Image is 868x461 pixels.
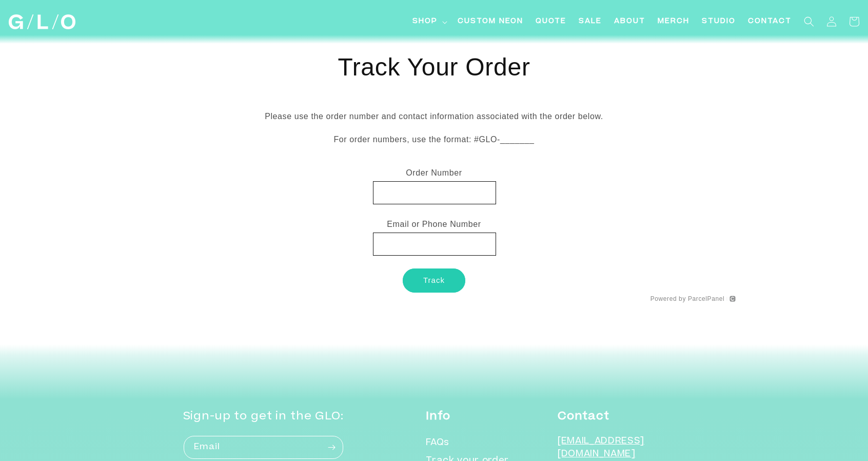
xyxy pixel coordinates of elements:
span: Shop [412,16,438,27]
strong: Contact [558,411,609,422]
a: Studio [696,10,742,33]
a: Powered by ParcelPanel [650,295,725,303]
p: For order numbers, use the format: #GLO-_______ [132,132,736,147]
button: Track [403,268,465,293]
a: Contact [742,10,798,33]
a: Merch [652,10,696,33]
span: Studio [702,16,736,27]
span: Contact [748,16,792,27]
span: SALE [579,16,602,27]
span: Order Number [406,168,462,177]
img: line [726,297,727,301]
div: Please use the order number and contact information associated with the order below. [132,99,736,166]
a: Quote [529,10,573,33]
input: Email [184,436,343,459]
strong: Info [426,411,450,422]
span: About [614,16,645,27]
a: About [608,10,652,33]
summary: Shop [406,10,451,33]
img: channelwill [729,296,736,302]
span: Merch [658,16,689,27]
a: SALE [573,10,608,33]
summary: Search [798,10,820,33]
a: FAQs [426,437,449,453]
span: Quote [536,16,566,27]
h1: Track Your Order [132,52,736,83]
a: GLO Studio [5,11,79,33]
iframe: Chat Widget [683,317,868,461]
button: Subscribe [321,435,343,459]
span: Custom Neon [458,16,523,27]
span: Email or Phone Number [387,220,481,228]
a: Custom Neon [451,10,529,33]
img: GLO Studio [9,14,75,29]
h2: Sign-up to get in the GLO: [183,409,344,425]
